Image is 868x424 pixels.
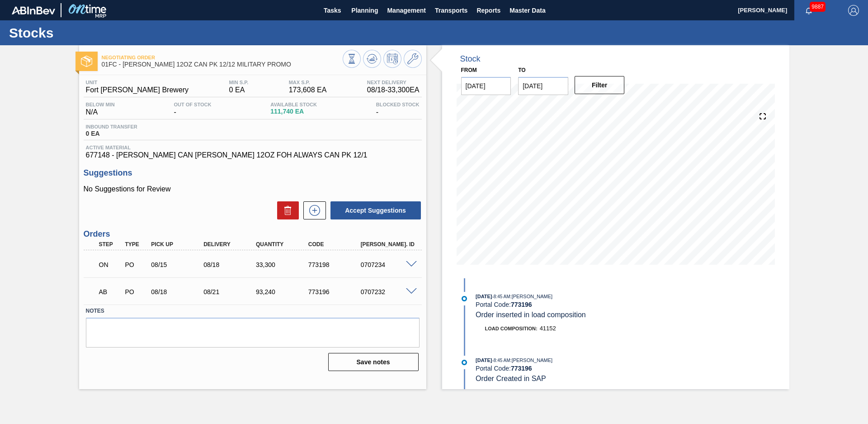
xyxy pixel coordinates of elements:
div: Quantity [254,241,312,248]
span: 0 EA [86,130,137,137]
span: 41152 [540,325,556,332]
div: 08/15/2025 [149,261,208,268]
span: 0 EA [229,86,249,94]
h3: Orders [84,229,422,239]
span: Out Of Stock [174,102,212,107]
span: - 8:45 AM [492,294,510,299]
div: 93,240 [254,288,312,295]
div: 0707232 [359,288,417,295]
button: Update Chart [363,50,381,68]
img: Logout [848,5,859,16]
div: 0707234 [359,261,417,268]
span: Transports [435,5,467,16]
div: Step [97,241,124,248]
span: Inbound Transfer [86,124,137,129]
strong: 773196 [511,301,532,308]
button: Filter [575,76,625,94]
span: Unit [86,80,189,85]
div: Purchase order [123,261,150,268]
button: Save notes [328,353,419,371]
strong: 773196 [511,365,532,372]
span: Below Min [86,102,115,107]
span: Next Delivery [367,80,420,85]
button: Go to Master Data / General [404,50,422,68]
input: mm/dd/yyyy [518,77,568,95]
div: Delete Suggestions [273,201,299,219]
h1: Stocks [9,28,170,38]
span: Planning [351,5,378,16]
span: Load Composition : [485,326,538,331]
span: [DATE] [476,357,492,363]
label: From [461,67,477,73]
span: 677148 - [PERSON_NAME] CAN [PERSON_NAME] 12OZ FOH ALWAYS CAN PK 12/1 [86,151,420,159]
span: : [PERSON_NAME] [510,294,553,299]
div: Portal Code: [476,301,690,308]
button: Schedule Inventory [383,50,401,68]
span: 111,740 EA [270,108,317,115]
span: Fort [PERSON_NAME] Brewery [86,86,189,94]
span: Available Stock [270,102,317,107]
div: 773196 [306,288,365,295]
div: Type [123,241,150,248]
div: Purchase order [123,288,150,295]
div: Pick up [149,241,208,248]
span: 173,608 EA [289,86,327,94]
img: atual [462,296,467,301]
span: 01FC - CARR BUD 12OZ CAN PK 12/12 MILITARY PROMO [102,61,343,68]
div: - [374,102,422,116]
div: [PERSON_NAME]. ID [359,241,417,248]
img: atual [462,360,467,365]
span: Management [387,5,426,16]
div: Portal Code: [476,365,690,372]
span: Order Created in SAP [476,375,546,382]
span: Blocked Stock [376,102,420,107]
div: Code [306,241,365,248]
div: 08/18/2025 [201,261,260,268]
span: MAX S.P. [289,80,327,85]
input: mm/dd/yyyy [461,77,511,95]
span: : [PERSON_NAME] [510,357,553,363]
label: Notes [86,305,420,318]
span: [DATE] [476,294,492,299]
div: Delivery [201,241,260,248]
span: 0707232 [518,389,541,395]
div: Negotiating Order [97,255,124,275]
div: Accept Suggestions [326,200,422,220]
p: AB [99,288,122,295]
div: New suggestion [299,201,326,219]
div: 33,300 [254,261,312,268]
span: - 8:45 AM [492,358,510,363]
p: No Suggestions for Review [84,185,422,193]
span: Master Data [509,5,545,16]
button: Notifications [794,4,823,17]
div: 08/18/2025 [149,288,208,295]
div: - [172,102,214,116]
img: TNhmsLtSVTkK8tSr43FrP2fwEKptu5GPRR3wAAAABJRU5ErkJggg== [12,6,55,14]
div: N/A [84,102,117,116]
span: Active Material [86,145,420,150]
button: Stocks Overview [343,50,361,68]
span: Negotiating Order [102,55,343,60]
div: 773198 [306,261,365,268]
div: 08/21/2025 [201,288,260,295]
span: Order inserted in load composition [476,311,586,319]
div: Awaiting Pick Up [97,282,124,302]
span: Reports [476,5,500,16]
button: Accept Suggestions [330,201,421,219]
label: to [518,67,525,73]
span: 08/18 - 33,300 EA [367,86,420,94]
div: Stock [460,54,481,64]
span: Tasks [322,5,342,16]
p: ON [99,261,122,268]
span: 9887 [810,2,826,12]
span: MIN S.P. [229,80,249,85]
img: Ícone [81,56,92,67]
h3: Suggestions [84,168,422,178]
